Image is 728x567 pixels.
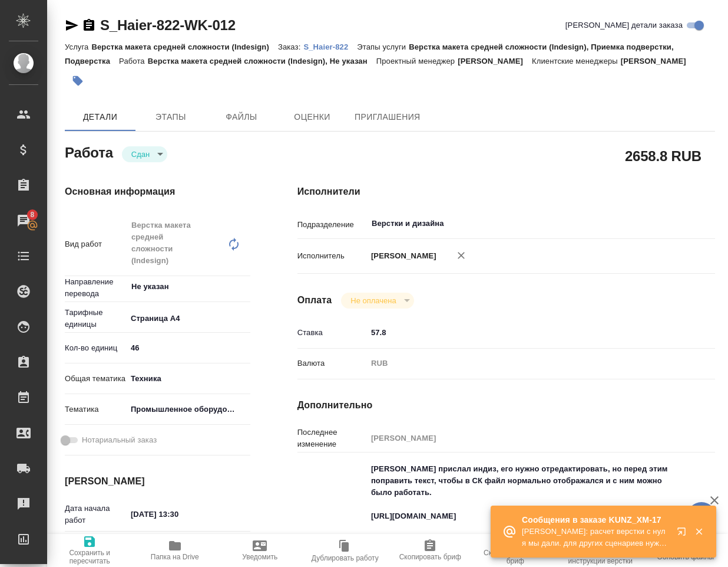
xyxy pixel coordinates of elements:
span: [PERSON_NAME] детали заказа [565,19,683,31]
p: Верстка макета средней сложности (Indesign) [91,42,278,51]
input: ✎ Введи что-нибудь [127,506,230,523]
p: Кол-во единиц [65,342,127,354]
p: Общая тематика [65,373,127,385]
p: Проектный менеджер [376,57,458,65]
a: S_Haier-822-WK-012 [100,17,236,33]
span: Скопировать бриф [399,553,461,561]
p: Направление перевода [65,276,127,300]
span: Нотариальный заказ [82,434,157,446]
p: Этапы услуги [357,42,409,51]
button: Добавить тэг [65,68,91,94]
span: Оценки [284,110,340,124]
button: Open [244,286,246,288]
div: Сдан [122,146,167,162]
span: Сохранить и пересчитать [54,549,125,565]
p: Верстка макета средней сложности (Indesign), Не указан [148,57,376,65]
p: Тарифные единицы [65,307,127,330]
input: ✎ Введи что-нибудь [367,324,680,341]
a: S_Haier-822 [303,41,357,51]
button: Удалить исполнителя [448,242,474,268]
a: 8 [3,206,44,235]
div: Техника [127,369,250,389]
button: 🙏 [687,502,716,532]
span: Детали [72,110,128,124]
button: Open [674,222,676,225]
p: Работа [119,57,148,65]
input: Пустое поле [367,430,680,447]
p: [PERSON_NAME]: расчет верстки с нуля мы дали. для других сценариев нужно увидеть исходники, чтобы... [522,526,669,549]
p: [PERSON_NAME] [458,57,532,65]
p: Исполнитель [297,250,367,262]
span: Приглашения [355,110,421,124]
h4: [PERSON_NAME] [65,474,250,489]
button: Уведомить [217,534,303,567]
span: Уведомить [242,553,277,561]
span: Дублировать работу [312,554,379,562]
input: ✎ Введи что-нибудь [127,339,250,356]
button: Сохранить и пересчитать [47,534,133,567]
button: Папка на Drive [133,534,218,567]
span: Скопировать мини-бриф [480,549,551,565]
p: Последнее изменение [297,427,367,450]
button: Скопировать ссылку для ЯМессенджера [65,18,79,32]
button: Сдан [128,149,153,159]
h4: Основная информация [65,185,250,199]
div: Промышленное оборудование [127,399,250,419]
h4: Исполнители [297,185,715,199]
button: Скопировать бриф [388,534,473,567]
button: Закрыть [687,526,711,537]
span: Этапы [143,110,199,124]
p: Валюта [297,358,367,369]
h4: Оплата [297,293,332,307]
p: [PERSON_NAME] [367,250,436,262]
h4: Дополнительно [297,398,715,412]
p: Ставка [297,327,367,339]
p: Клиентские менеджеры [532,57,621,65]
button: Скопировать ссылку [82,18,96,32]
p: Тематика [65,404,127,415]
p: Вид работ [65,238,127,250]
p: Услуга [65,42,91,51]
span: 8 [23,209,41,221]
div: Страница А4 [127,309,250,329]
div: RUB [367,353,680,373]
p: Подразделение [297,219,367,231]
p: Заказ: [278,42,303,51]
p: S_Haier-822 [303,42,357,51]
h2: 2658.8 RUB [625,146,701,166]
span: Файлы [213,110,270,124]
p: [PERSON_NAME] [621,57,695,65]
button: Открыть в новой вкладке [670,520,698,548]
p: Дата начала работ [65,503,127,526]
button: Скопировать мини-бриф [473,534,558,567]
div: Сдан [341,293,413,309]
p: Сообщения в заказе KUNZ_XM-17 [522,514,669,526]
h2: Работа [65,141,113,162]
span: Папка на Drive [151,553,199,561]
button: Не оплачена [347,296,399,306]
button: Дублировать работу [303,534,388,567]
